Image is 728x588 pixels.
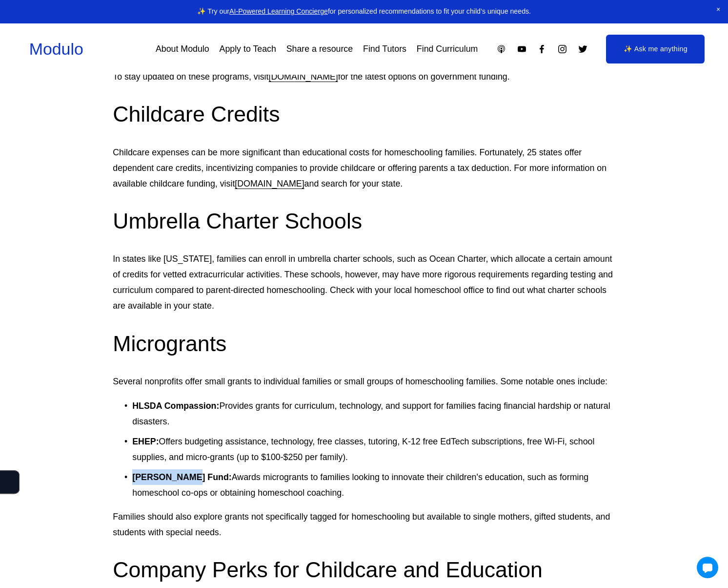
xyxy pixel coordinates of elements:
[113,100,615,129] h2: Childcare Credits
[113,207,615,236] h2: Umbrella Charter Schools
[286,41,353,58] a: Share a resource
[113,251,615,314] p: In states like [US_STATE], families can enroll in umbrella charter schools, such as Ocean Charter...
[132,401,219,411] strong: HLSDA Compassion:
[220,41,276,58] a: Apply to Teach
[132,434,615,465] p: Offers budgeting assistance, technology, free classes, tutoring, K-12 free EdTech subscriptions, ...
[417,41,478,58] a: Find Curriculum
[269,72,338,82] a: [DOMAIN_NAME]
[132,437,159,446] strong: EHEP:
[113,374,615,389] p: Several nonprofits offer small grants to individual families or small groups of homeschooling fam...
[113,69,615,84] p: To stay updated on these programs, visit for the latest options on government funding.
[235,179,304,189] a: [DOMAIN_NAME]
[113,556,615,585] h2: Company Perks for Childcare and Education
[132,398,615,429] p: Provides grants for curriculum, technology, and support for families facing financial hardship or...
[113,330,615,358] h2: Microgrants
[557,44,567,54] a: Instagram
[156,41,209,58] a: About Modulo
[229,7,328,15] a: AI-Powered Learning Concierge
[537,44,547,54] a: Facebook
[132,472,232,482] strong: [PERSON_NAME] Fund:
[496,44,506,54] a: Apple Podcasts
[606,35,705,64] a: ✨ Ask me anything
[29,40,83,58] a: Modulo
[132,469,615,501] p: Awards microgrants to families looking to innovate their children's education, such as forming ho...
[113,145,615,191] p: Childcare expenses can be more significant than educational costs for homeschooling families. For...
[578,44,588,54] a: Twitter
[363,41,406,58] a: Find Tutors
[113,509,615,540] p: Families should also explore grants not specifically tagged for homeschooling but available to si...
[517,44,527,54] a: YouTube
